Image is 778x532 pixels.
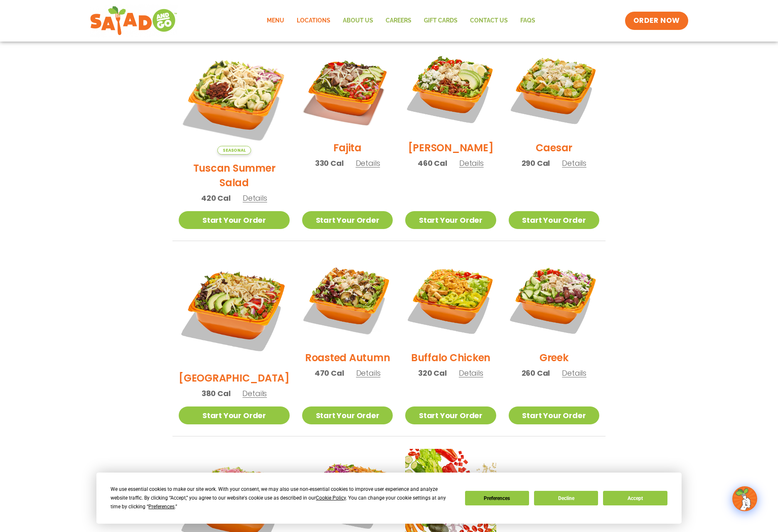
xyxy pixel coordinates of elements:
div: Cookie Consent Prompt [96,473,682,524]
span: Details [242,388,267,399]
span: Details [562,158,586,168]
span: Cookie Policy [316,495,346,501]
a: Contact Us [464,11,514,30]
span: Preferences [148,504,175,510]
h2: Fajita [333,140,362,155]
nav: Menu [261,11,542,30]
img: Product photo for BBQ Ranch Salad [179,254,290,365]
span: 260 Cal [522,367,550,379]
div: We use essential cookies to make our site work. With your consent, we may also use non-essential ... [111,485,455,511]
h2: [GEOGRAPHIC_DATA] [179,371,290,385]
a: Careers [379,11,418,30]
span: 330 Cal [315,158,344,169]
a: Start Your Order [179,211,290,229]
span: 380 Cal [202,388,231,399]
a: Start Your Order [179,406,290,424]
a: FAQs [514,11,542,30]
h2: Buffalo Chicken [411,350,490,365]
span: Details [356,368,381,378]
a: ORDER NOW [625,12,688,30]
span: 320 Cal [418,367,447,379]
a: Start Your Order [405,406,496,424]
button: Accept [603,491,667,505]
button: Decline [534,491,598,505]
span: Seasonal [217,146,251,155]
span: 470 Cal [315,367,344,379]
img: Product photo for Fajita Salad [302,44,393,134]
img: Product photo for Roasted Autumn Salad [302,254,393,344]
a: Locations [291,11,337,30]
img: Product photo for Tuscan Summer Salad [179,44,290,155]
span: ORDER NOW [633,16,680,26]
a: Start Your Order [509,406,599,424]
span: 290 Cal [522,158,550,169]
h2: [PERSON_NAME] [408,140,494,155]
span: Details [356,158,380,168]
a: About Us [337,11,379,30]
h2: Greek [539,350,569,365]
a: Start Your Order [302,211,393,229]
img: new-SAG-logo-768×292 [90,4,177,37]
img: Product photo for Caesar Salad [509,44,599,134]
h2: Roasted Autumn [305,350,390,365]
img: Product photo for Buffalo Chicken Salad [405,254,496,344]
span: Details [562,368,586,378]
span: Details [459,158,484,168]
span: 420 Cal [201,192,231,204]
h2: Caesar [536,140,573,155]
span: Details [243,193,267,203]
img: Product photo for Cobb Salad [405,44,496,134]
img: Product photo for Greek Salad [509,254,599,344]
a: Start Your Order [405,211,496,229]
a: Start Your Order [509,211,599,229]
a: Menu [261,11,291,30]
h2: Tuscan Summer Salad [179,161,290,190]
span: 460 Cal [418,158,447,169]
a: GIFT CARDS [418,11,464,30]
button: Preferences [465,491,529,505]
span: Details [459,368,483,378]
img: wpChatIcon [733,487,756,510]
a: Start Your Order [302,406,393,424]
